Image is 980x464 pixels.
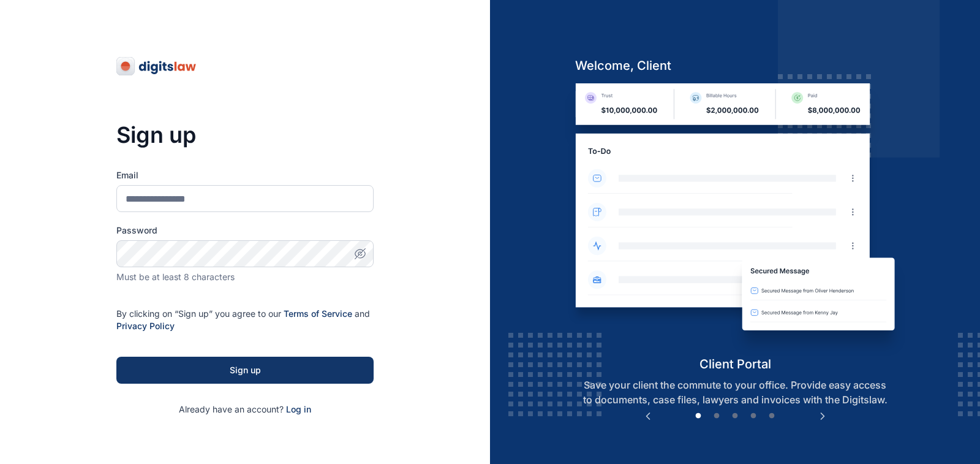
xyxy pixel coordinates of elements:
img: client-portal [565,83,905,355]
a: Log in [286,404,311,414]
div: Must be at least 8 characters [116,271,374,283]
button: 3 [729,410,741,422]
button: Previous [642,410,654,422]
p: By clicking on “Sign up” you agree to our and [116,308,374,332]
img: digitslaw-logo [116,56,197,76]
button: Sign up [116,357,374,384]
button: 2 [710,410,723,422]
h3: Sign up [116,123,374,147]
label: Password [116,224,374,237]
label: Email [116,169,374,181]
button: 4 [747,410,759,422]
h5: welcome, client [565,57,905,74]
h5: client portal [565,356,905,373]
a: Terms of Service [284,308,352,319]
p: Save your client the commute to your office. Provide easy access to documents, case files, lawyer... [565,378,905,407]
button: 1 [692,410,704,422]
p: Already have an account? [116,403,374,416]
a: Privacy Policy [116,321,175,331]
button: Next [816,410,829,422]
button: 5 [766,410,778,422]
div: Sign up [136,364,354,376]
